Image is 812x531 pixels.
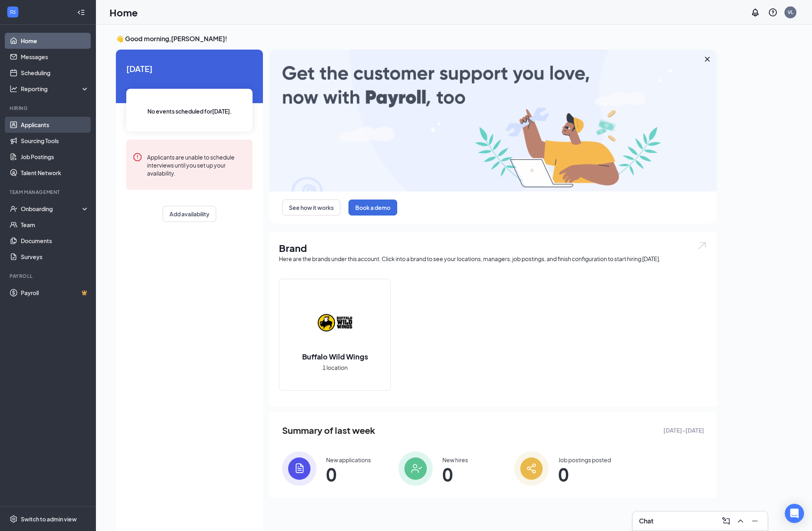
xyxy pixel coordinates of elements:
[720,515,732,527] button: ComposeMessage
[21,205,82,213] div: Onboarding
[21,33,89,49] a: Home
[21,133,89,149] a: Sourcing Tools
[21,285,89,301] a: PayrollCrown
[558,456,611,464] div: Job postings posted
[442,467,468,481] span: 0
[282,451,316,486] img: icon
[736,516,745,526] svg: ChevronUp
[558,467,611,481] span: 0
[163,206,216,222] button: Add availability
[326,456,371,464] div: New applications
[21,233,89,249] a: Documents
[788,9,793,16] div: VL
[294,351,376,361] h2: Buffalo Wild Wings
[126,62,253,75] span: [DATE]
[21,217,89,233] a: Team
[282,423,375,437] span: Summary of last week
[133,152,142,162] svg: Error
[639,517,653,525] h3: Chat
[734,515,747,527] button: ChevronUp
[10,515,18,523] svg: Settings
[322,363,348,372] span: 1 location
[147,152,246,177] div: Applicants are unable to schedule interviews until you set up your availability.
[21,117,89,133] a: Applicants
[514,451,549,486] img: icon
[269,50,717,192] img: payroll-large.gif
[10,85,18,93] svg: Analysis
[768,8,778,17] svg: QuestionInfo
[398,451,433,486] img: icon
[77,8,85,16] svg: Collapse
[279,255,707,263] div: Here are the brands under this account. Click into a brand to see your locations, managers, job p...
[697,241,707,250] img: open.6027fd2a22e1237b5b06.svg
[21,49,89,65] a: Messages
[109,6,138,19] h1: Home
[326,467,371,481] span: 0
[21,515,77,523] div: Switch to admin view
[10,105,88,112] div: Hiring
[21,65,89,81] a: Scheduling
[10,205,18,213] svg: UserCheck
[703,54,712,64] svg: Cross
[147,107,232,116] span: No events scheduled for [DATE] .
[721,516,731,526] svg: ComposeMessage
[21,149,89,165] a: Job Postings
[21,249,89,265] a: Surveys
[309,297,360,348] img: Buffalo Wild Wings
[748,515,761,527] button: Minimize
[785,504,804,523] div: Open Intercom Messenger
[10,273,88,279] div: Payroll
[279,241,707,255] h1: Brand
[348,200,397,216] button: Book a demo
[750,8,760,17] svg: Notifications
[9,8,17,16] svg: WorkstreamLogo
[21,85,90,93] div: Reporting
[750,516,760,526] svg: Minimize
[282,200,340,216] button: See how it works
[21,165,89,181] a: Talent Network
[663,426,704,435] span: [DATE] - [DATE]
[116,34,717,43] h3: 👋 Good morning, [PERSON_NAME] !
[442,456,468,464] div: New hires
[10,189,88,196] div: Team Management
